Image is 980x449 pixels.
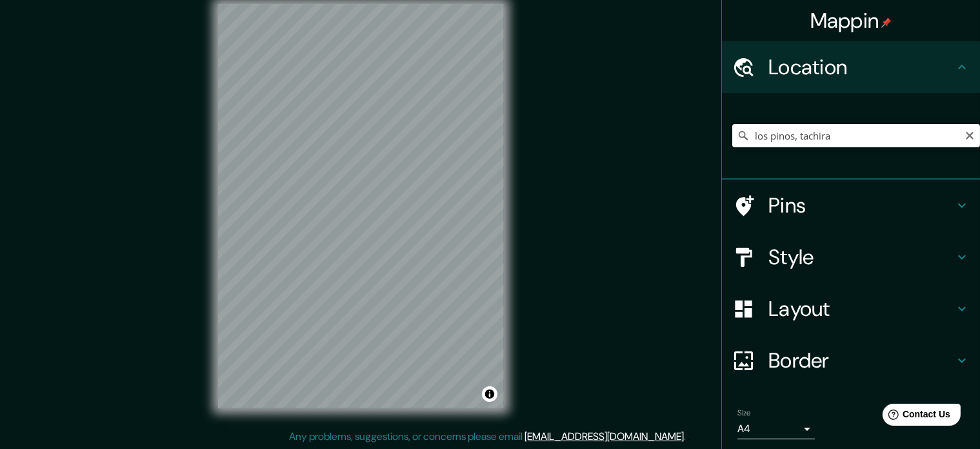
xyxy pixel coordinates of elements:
h4: Border [768,348,954,373]
iframe: Help widget launcher [865,399,966,435]
div: Layout [722,283,980,335]
button: Toggle attribution [482,386,497,402]
h4: Location [768,54,954,80]
div: Location [722,41,980,93]
a: [EMAIL_ADDRESS][DOMAIN_NAME] [525,430,685,443]
h4: Mappin [810,8,892,34]
div: . [686,429,688,444]
img: pin-icon.png [881,17,892,28]
input: Pick your city or area [732,124,980,147]
div: . [688,429,691,444]
label: Size [737,408,751,419]
p: Any problems, suggestions, or concerns please email . [290,429,686,444]
h4: Pins [768,193,954,218]
div: A4 [737,419,815,439]
h4: Layout [768,296,954,322]
canvas: Map [218,4,504,408]
button: Clear [965,129,975,141]
div: Style [722,231,980,283]
div: Pins [722,180,980,231]
h4: Style [768,244,954,270]
div: Border [722,335,980,386]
